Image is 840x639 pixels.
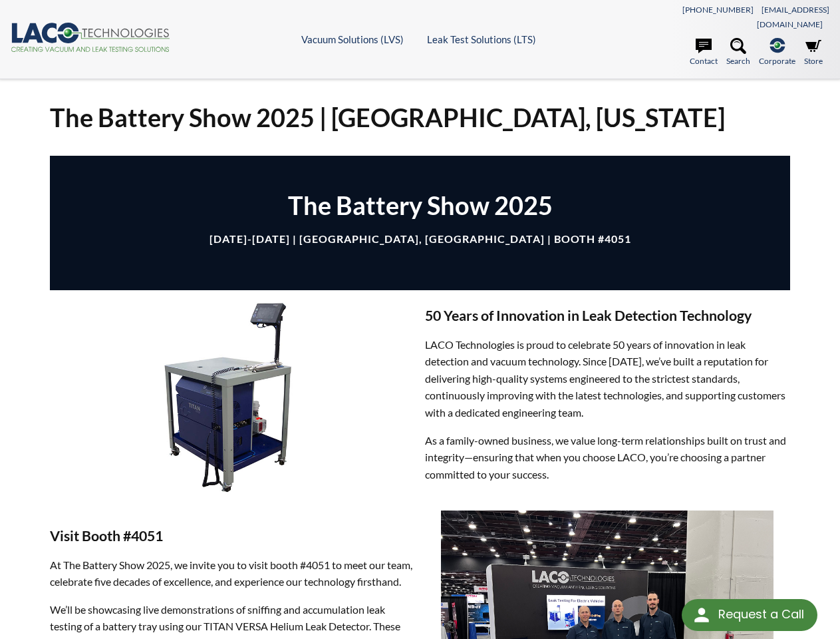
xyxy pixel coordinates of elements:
a: Store [804,38,823,67]
h1: The Battery Show 2025 [70,189,770,222]
a: Contact [690,38,718,67]
a: [EMAIL_ADDRESS][DOMAIN_NAME] [757,5,829,29]
img: PRODUCT_template1-Product_1000x562.jpg [50,290,415,495]
a: Vacuum Solutions (LVS) [301,33,404,45]
h1: The Battery Show 2025 | [GEOGRAPHIC_DATA], [US_STATE] [50,101,790,134]
p: At The Battery Show 2025, we invite you to visit booth #4051 to meet our team, celebrate five dec... [50,556,415,590]
h4: [DATE]-[DATE] | [GEOGRAPHIC_DATA], [GEOGRAPHIC_DATA] | Booth #4051 [70,232,770,246]
div: Request a Call [718,599,804,630]
a: Search [726,38,750,67]
h3: Visit Booth #4051 [50,527,415,546]
a: [PHONE_NUMBER] [682,5,754,15]
div: Request a Call [682,599,817,631]
p: As a family-owned business, we value long-term relationships built on trust and integrity—ensurin... [425,432,790,483]
span: Corporate [759,55,795,67]
img: round button [691,604,712,626]
a: Leak Test Solutions (LTS) [427,33,536,45]
h3: 50 Years of Innovation in Leak Detection Technology [425,307,790,325]
p: LACO Technologies is proud to celebrate 50 years of innovation in leak detection and vacuum techn... [425,336,790,421]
